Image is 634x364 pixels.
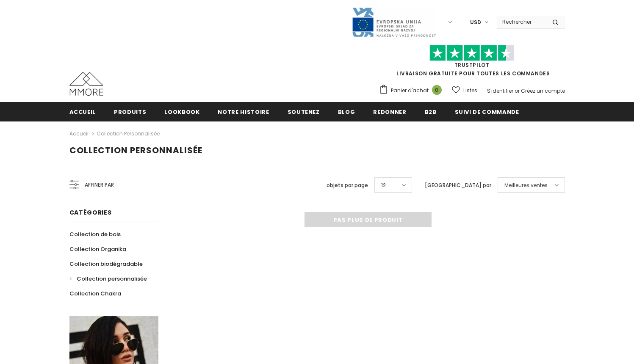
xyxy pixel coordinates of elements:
[69,129,89,139] a: Accueil
[164,108,199,116] span: Lookbook
[515,87,520,94] span: or
[338,108,355,116] span: Blog
[425,102,437,121] a: B2B
[373,102,406,121] a: Redonner
[69,208,112,217] span: Catégories
[432,85,442,95] span: 0
[379,84,446,97] a: Panier d'achat 0
[455,108,519,116] span: Suivi de commande
[504,181,548,190] span: Meilleures ventes
[521,87,565,94] a: Créez un compte
[69,256,143,271] a: Collection biodégradable
[381,181,386,190] span: 12
[114,102,146,121] a: Produits
[452,83,477,98] a: Listes
[97,130,160,137] a: Collection personnalisée
[69,230,121,238] span: Collection de bois
[69,290,121,298] span: Collection Chakra
[69,144,202,156] span: Collection personnalisée
[338,102,355,121] a: Blog
[69,227,121,242] a: Collection de bois
[454,61,490,69] a: TrustPilot
[288,102,320,121] a: soutenez
[391,86,429,95] span: Panier d'achat
[288,108,320,116] span: soutenez
[327,181,368,190] label: objets par page
[497,16,546,28] input: Search Site
[164,102,199,121] a: Lookbook
[352,18,436,25] a: Javni Razpis
[69,245,126,253] span: Collection Organika
[69,102,96,121] a: Accueil
[425,108,437,116] span: B2B
[77,275,147,283] span: Collection personnalisée
[352,7,436,38] img: Javni Razpis
[470,18,481,27] span: USD
[373,108,406,116] span: Redonner
[69,242,126,256] a: Collection Organika
[85,180,114,190] span: Affiner par
[463,86,477,95] span: Listes
[69,72,103,96] img: Cas MMORE
[69,108,96,116] span: Accueil
[114,108,146,116] span: Produits
[69,260,143,268] span: Collection biodégradable
[218,102,269,121] a: Notre histoire
[69,271,147,286] a: Collection personnalisée
[429,45,514,61] img: Faites confiance aux étoiles pilotes
[425,181,491,190] label: [GEOGRAPHIC_DATA] par
[218,108,269,116] span: Notre histoire
[379,49,565,77] span: LIVRAISON GRATUITE POUR TOUTES LES COMMANDES
[487,87,513,94] a: S'identifier
[455,102,519,121] a: Suivi de commande
[69,286,121,301] a: Collection Chakra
